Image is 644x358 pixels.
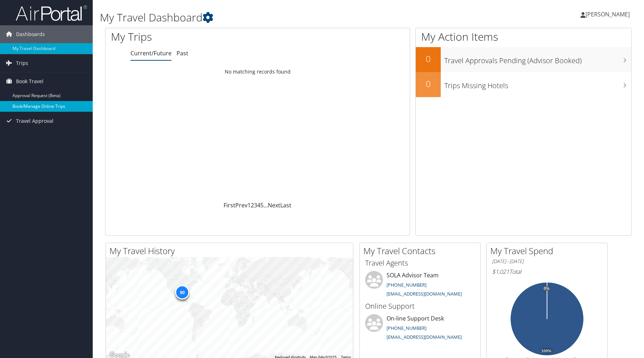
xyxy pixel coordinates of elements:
h3: Trips Missing Hotels [444,77,631,91]
a: [EMAIL_ADDRESS][DOMAIN_NAME] [387,291,462,297]
span: [PERSON_NAME] [586,10,630,18]
tspan: 0% [544,286,550,291]
a: 1 [247,201,251,209]
h3: Travel Approvals Pending (Advisor Booked) [444,52,631,66]
tspan: 100% [541,349,551,353]
a: [PERSON_NAME] [581,4,637,25]
td: No matching records found [106,65,410,78]
a: 5 [260,201,264,209]
h3: Travel Agents [365,258,475,268]
a: [PHONE_NUMBER] [387,282,426,288]
a: [PHONE_NUMBER] [387,325,426,331]
a: Next [268,201,280,209]
a: 4 [257,201,260,209]
li: On-line Support Desk [362,314,479,343]
a: Last [280,201,291,209]
h2: 0 [416,78,441,90]
span: $1,021 [492,268,509,276]
li: SOLA Advisor Team [362,271,479,300]
div: 90 [175,285,189,299]
a: Current/Future [131,49,172,57]
a: 2 [251,201,254,209]
a: First [224,201,235,209]
h2: 0 [416,53,441,65]
h1: My Trips [111,29,277,44]
h2: My Travel Spend [490,245,607,257]
span: Book Travel [16,72,44,90]
a: 0Trips Missing Hotels [416,72,631,97]
h2: My Travel History [109,245,353,257]
h6: [DATE] - [DATE] [492,258,602,265]
img: airportal-logo.png [16,5,87,21]
span: Dashboards [16,25,45,43]
h3: Online Support [365,301,475,311]
h1: My Action Items [416,29,631,44]
h6: Total [492,268,602,276]
span: Trips [16,54,28,72]
a: [EMAIL_ADDRESS][DOMAIN_NAME] [387,334,462,340]
a: Past [177,49,188,57]
a: 3 [254,201,257,209]
span: … [264,201,268,209]
h2: My Travel Contacts [363,245,480,257]
a: 0Travel Approvals Pending (Advisor Booked) [416,47,631,72]
h1: My Travel Dashboard [100,10,458,25]
span: Travel Approval [16,112,53,130]
a: Prev [235,201,247,209]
